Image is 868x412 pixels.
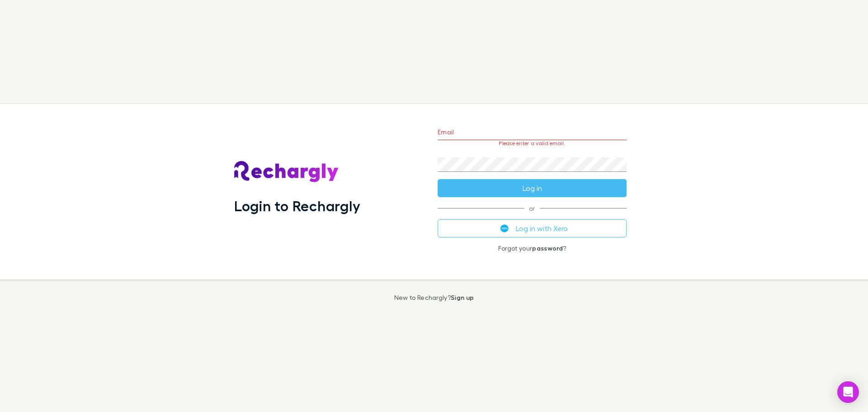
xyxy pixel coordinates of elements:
[500,224,509,232] img: Xero's logo
[837,381,859,403] div: Open Intercom Messenger
[438,140,627,147] p: Please enter a valid email.
[394,294,474,301] p: New to Rechargly?
[438,219,627,237] button: Log in with Xero
[438,179,627,197] button: Log in
[532,244,563,252] a: password
[234,197,360,214] h1: Login to Rechargly
[234,161,339,183] img: Rechargly's Logo
[451,294,474,301] a: Sign up
[438,245,627,252] p: Forgot your ?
